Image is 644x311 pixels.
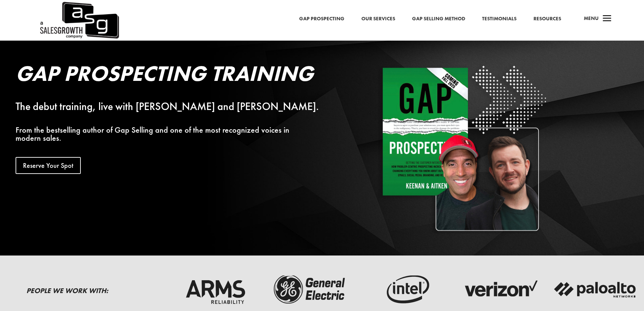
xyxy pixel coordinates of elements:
span: a [600,12,614,26]
span: Menu [584,15,599,22]
img: Square White - Shadow [378,63,549,234]
img: verizon-logo-dark [458,272,543,306]
img: palato-networks-logo-dark [553,272,638,306]
p: From the bestselling author of Gap Selling and one of the most recognized voices in modern sales. [16,126,333,142]
img: intel-logo-dark [363,272,448,306]
img: ge-logo-dark [268,272,353,306]
a: Gap Prospecting [299,15,344,23]
h2: Gap Prospecting Training [16,63,333,88]
div: The debut training, live with [PERSON_NAME] and [PERSON_NAME]. [16,103,333,111]
a: Resources [533,15,561,23]
a: Reserve Your Spot [16,157,81,174]
a: Our Services [361,15,395,23]
a: Testimonials [482,15,517,23]
img: arms-reliability-logo-dark [173,272,258,306]
a: Gap Selling Method [412,15,465,23]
